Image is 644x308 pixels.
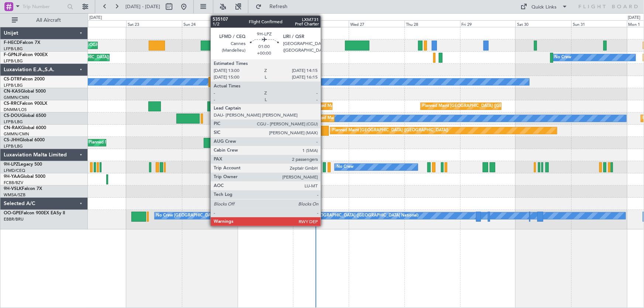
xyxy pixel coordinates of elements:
[404,20,460,27] div: Thu 28
[4,162,18,167] span: 9H-LPZ
[4,83,23,88] a: LFPB/LBG
[4,46,23,52] a: LFPB/LBG
[4,138,45,142] a: CS-JHHGlobal 6000
[8,14,80,26] button: All Aircraft
[293,20,349,27] div: Tue 26
[263,4,294,9] span: Refresh
[89,137,205,148] div: Planned Maint [GEOGRAPHIC_DATA] ([GEOGRAPHIC_DATA])
[23,1,65,12] input: Trip Number
[460,20,516,27] div: Fri 29
[4,126,46,130] a: CN-RAKGlobal 6000
[4,89,21,94] span: CN-KAS
[4,192,25,198] a: WMSA/SZB
[4,217,24,222] a: EBBR/BRU
[295,113,312,124] div: No Crew
[532,4,557,11] div: Quick Links
[337,162,354,173] div: No Crew
[221,52,238,63] div: No Crew
[423,101,539,112] div: Planned Maint [GEOGRAPHIC_DATA] ([GEOGRAPHIC_DATA])
[4,119,23,125] a: LFPB/LBG
[4,162,42,167] a: 9H-LPZLegacy 500
[4,53,20,57] span: F-GPNJ
[4,77,45,82] a: CS-DTRFalcon 2000
[4,114,21,118] span: CS-DOU
[4,211,65,215] a: OO-GPEFalcon 900EX EASy II
[4,187,22,191] span: 9H-VSLK
[156,210,280,221] div: No Crew [GEOGRAPHIC_DATA] ([GEOGRAPHIC_DATA] National)
[238,20,293,27] div: Mon 25
[126,20,182,27] div: Sat 23
[4,114,46,118] a: CS-DOUGlobal 6500
[4,101,20,106] span: CS-RRC
[4,41,40,45] a: F-HECDFalcon 7X
[555,52,572,63] div: No Crew
[182,20,238,27] div: Sun 24
[4,180,23,186] a: FCBB/BZV
[332,125,448,136] div: Planned Maint [GEOGRAPHIC_DATA] ([GEOGRAPHIC_DATA])
[4,187,42,191] a: 9H-VSLKFalcon 7X
[571,20,627,27] div: Sun 31
[4,174,45,179] a: 9H-YAAGlobal 5000
[240,113,270,124] div: A/C Unavailable
[311,101,427,112] div: Planned Maint [GEOGRAPHIC_DATA] ([GEOGRAPHIC_DATA])
[4,41,20,45] span: F-HECD
[4,101,47,106] a: CS-RRCFalcon 900LX
[4,107,27,113] a: DNMM/LOS
[4,53,48,57] a: F-GPNJFalcon 900EX
[4,58,23,64] a: LFPB/LBG
[311,113,427,124] div: Planned Maint [GEOGRAPHIC_DATA] ([GEOGRAPHIC_DATA])
[517,1,572,13] button: Quick Links
[19,18,78,23] span: All Aircraft
[4,143,23,149] a: LFPB/LBG
[516,20,571,27] div: Sat 30
[252,1,296,13] button: Refresh
[4,77,20,82] span: CS-DTR
[228,40,245,51] div: No Crew
[70,20,126,27] div: Fri 22
[4,138,20,142] span: CS-JHH
[628,15,641,21] div: [DATE]
[4,95,29,100] a: GMMN/CMN
[4,168,25,173] a: LFMD/CEQ
[295,210,419,221] div: No Crew [GEOGRAPHIC_DATA] ([GEOGRAPHIC_DATA] National)
[349,20,404,27] div: Wed 27
[4,211,21,215] span: OO-GPE
[4,174,20,179] span: 9H-YAA
[4,131,29,137] a: GMMN/CMN
[4,89,46,94] a: CN-KASGlobal 5000
[89,15,102,21] div: [DATE]
[125,3,160,10] span: [DATE] - [DATE]
[4,126,21,130] span: CN-RAK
